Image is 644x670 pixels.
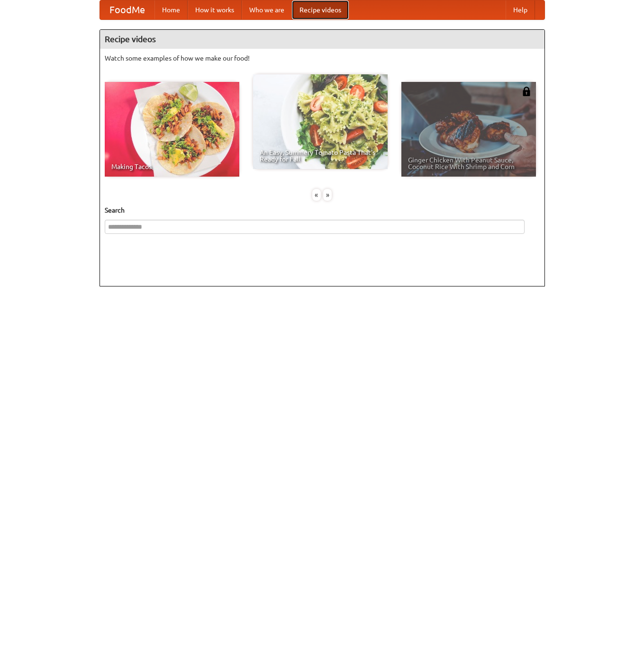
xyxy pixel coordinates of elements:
span: An Easy, Summery Tomato Pasta That's Ready for Fall [260,149,381,162]
a: FoodMe [100,0,154,19]
a: Help [506,0,535,19]
p: Watch some examples of how we make our food! [105,54,540,63]
a: Home [154,0,188,19]
div: « [312,189,321,201]
h5: Search [105,205,540,215]
a: An Easy, Summery Tomato Pasta That's Ready for Fall [253,74,388,169]
h4: Recipe videos [100,30,544,49]
a: Who we are [242,0,292,19]
span: Making Tacos [111,163,233,170]
a: How it works [188,0,242,19]
div: » [323,189,332,201]
img: 483408.png [522,87,531,96]
a: Recipe videos [292,0,349,19]
a: Making Tacos [105,82,239,177]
